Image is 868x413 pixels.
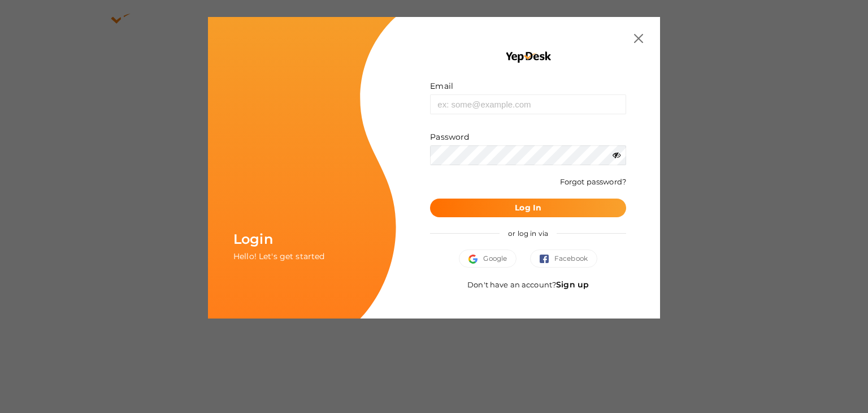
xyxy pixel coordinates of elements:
[430,199,626,217] button: Log In
[468,255,483,264] img: google.svg
[430,80,453,92] label: Email
[500,221,557,246] span: or log in via
[634,34,643,43] img: close.svg
[505,51,552,63] img: YEP_black_cropped.png
[530,249,597,268] button: Facebook
[556,279,589,290] a: Sign up
[233,251,324,261] span: Hello! Let's get started
[430,131,469,143] label: Password
[467,280,589,289] span: Don't have an account?
[459,249,517,268] button: Google
[233,231,273,247] span: Login
[540,255,554,264] img: facebook.svg
[430,94,626,114] input: ex: some@example.com
[515,203,541,213] b: Log In
[560,177,626,186] a: Forgot password?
